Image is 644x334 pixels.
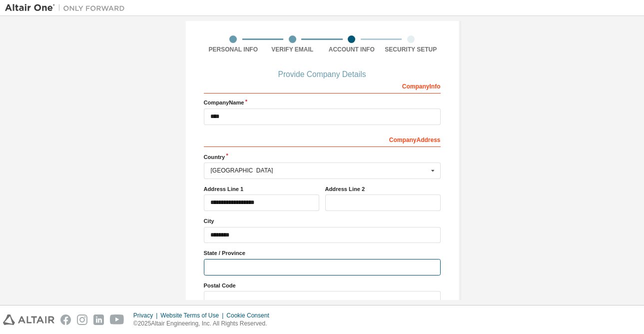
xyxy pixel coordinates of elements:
div: Company Address [204,131,441,147]
label: State / Province [204,249,441,257]
div: Verify Email [263,45,322,53]
img: youtube.svg [110,314,124,325]
label: City [204,217,441,225]
div: Company Info [204,77,441,93]
div: Personal Info [204,45,263,53]
label: Address Line 1 [204,185,319,193]
div: Provide Company Details [204,71,441,77]
label: Company Name [204,98,441,106]
img: linkedin.svg [93,314,104,325]
div: Security Setup [381,45,441,53]
div: Account Info [322,45,382,53]
p: © 2025 Altair Engineering, Inc. All Rights Reserved. [133,319,275,328]
img: altair_logo.svg [3,314,54,325]
div: Cookie Consent [226,311,275,319]
label: Country [204,153,441,161]
label: Postal Code [204,281,441,289]
div: Website Terms of Use [160,311,226,319]
img: facebook.svg [60,314,71,325]
div: Privacy [133,311,160,319]
div: [GEOGRAPHIC_DATA] [211,167,428,173]
img: Altair One [5,3,130,13]
img: instagram.svg [77,314,87,325]
label: Address Line 2 [325,185,441,193]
